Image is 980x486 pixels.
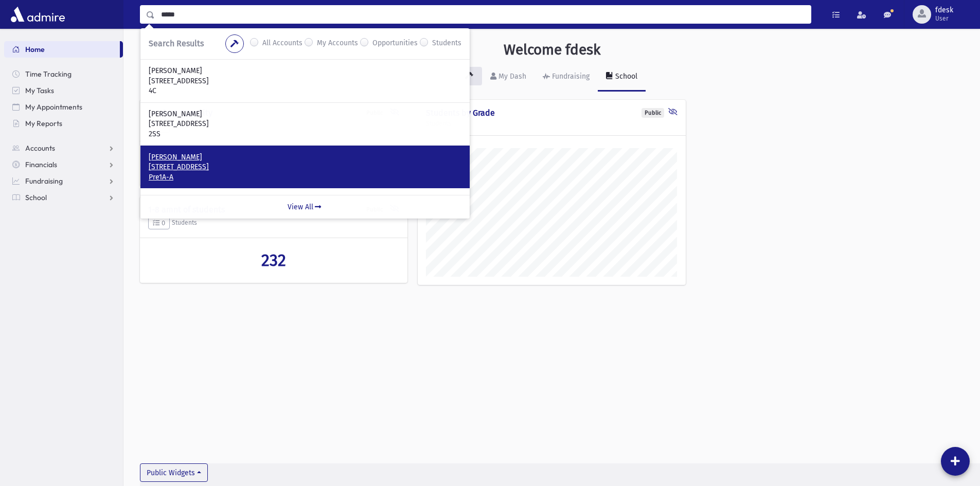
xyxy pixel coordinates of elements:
[149,66,461,76] p: [PERSON_NAME]
[149,172,461,183] p: Pre1A-A
[149,152,461,163] p: [PERSON_NAME]
[482,63,534,92] a: My Dash
[149,119,461,129] p: [STREET_ADDRESS]
[148,217,170,230] button: 0
[534,63,598,92] a: Fundraising
[4,115,123,132] a: My Reports
[148,250,399,270] a: 232
[4,82,123,99] a: My Tasks
[149,39,204,48] span: Search Results
[496,72,526,81] div: My Dash
[140,463,208,482] button: Public Widgets
[25,143,55,153] span: Accounts
[426,120,677,127] h5: Students
[613,72,637,81] div: School
[153,219,165,227] span: 0
[317,38,358,50] label: My Accounts
[372,38,418,50] label: Opportunities
[4,156,123,173] a: Financials
[4,66,123,82] a: Time Tracking
[155,5,811,24] input: Search
[149,109,461,119] p: [PERSON_NAME]
[149,152,461,183] a: [PERSON_NAME] [STREET_ADDRESS] Pre1A-A
[25,160,57,169] span: Financials
[261,250,286,270] span: 232
[4,140,123,156] a: Accounts
[598,63,646,92] a: School
[8,4,67,25] img: AdmirePro
[25,102,82,112] span: My Appointments
[25,69,72,79] span: Time Tracking
[25,86,54,95] span: My Tasks
[432,38,461,50] label: Students
[140,195,470,219] a: View All
[4,173,123,189] a: Fundraising
[149,66,461,96] a: [PERSON_NAME] [STREET_ADDRESS] 4C
[148,217,399,230] h5: Students
[25,119,62,128] span: My Reports
[25,176,63,186] span: Fundraising
[149,86,461,96] p: 4C
[25,193,47,202] span: School
[149,76,461,86] p: [STREET_ADDRESS]
[149,162,461,172] p: [STREET_ADDRESS]
[4,41,120,58] a: Home
[935,6,953,14] span: fdesk
[935,14,953,23] span: User
[550,72,590,81] div: Fundraising
[642,108,664,118] div: Public
[504,41,600,59] h3: Welcome fdesk
[262,38,302,50] label: All Accounts
[426,108,677,118] h4: Students by Grade
[25,45,45,54] span: Home
[4,99,123,115] a: My Appointments
[149,129,461,139] p: 2SS
[149,109,461,139] a: [PERSON_NAME] [STREET_ADDRESS] 2SS
[4,189,123,206] a: School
